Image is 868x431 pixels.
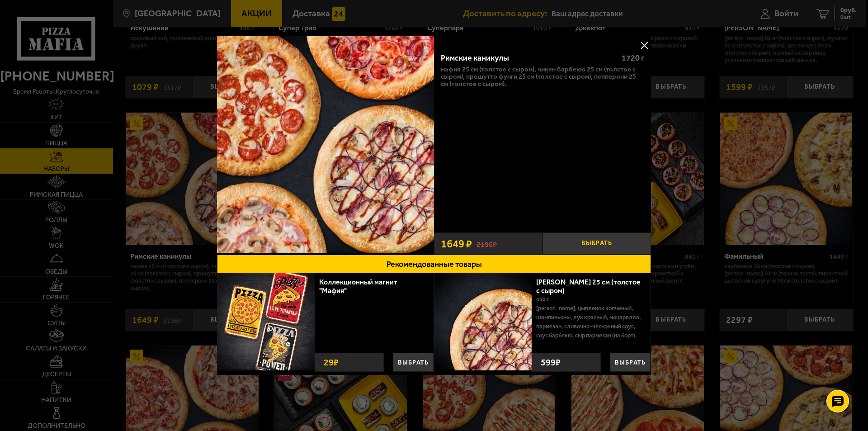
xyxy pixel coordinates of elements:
[217,36,434,253] img: Римские каникулы
[319,278,397,295] a: Коллекционный магнит "Мафия"
[536,296,549,303] span: 450 г
[610,353,651,372] button: Выбрать
[393,353,434,372] button: Выбрать
[217,255,651,273] button: Рекомендованные товары
[441,66,644,87] p: Мафия 25 см (толстое с сыром), Чикен Барбекю 25 см (толстое с сыром), Прошутто Фунги 25 см (толст...
[536,304,644,340] p: [PERSON_NAME], цыпленок копченый, шампиньоны, лук красный, моцарелла, пармезан, сливочно-чесночны...
[538,353,563,371] strong: 599 ₽
[321,353,341,371] strong: 29 ₽
[622,53,644,63] span: 1720 г
[536,278,641,295] a: [PERSON_NAME] 25 см (толстое с сыром)
[441,238,472,249] span: 1649 ₽
[217,36,434,255] a: Римские каникулы
[441,53,614,63] div: Римские каникулы
[476,239,497,248] s: 2196 ₽
[542,232,651,255] button: Выбрать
